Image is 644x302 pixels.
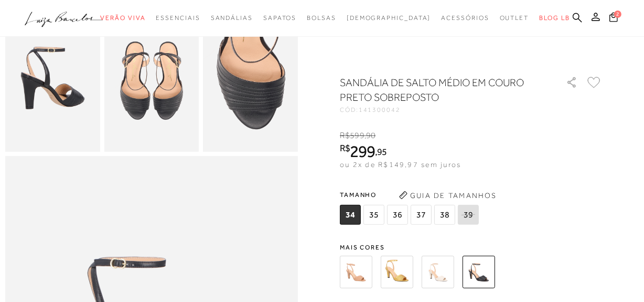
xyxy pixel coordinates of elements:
i: R$ [340,131,350,140]
i: , [375,147,387,157]
span: Sapatos [263,14,296,22]
span: 36 [387,205,408,225]
span: [DEMOGRAPHIC_DATA] [347,14,431,22]
span: 39 [458,205,479,225]
i: , [364,131,376,140]
a: noSubCategoriesText [307,8,336,28]
span: 37 [411,205,432,225]
a: noSubCategoriesText [100,8,145,28]
a: noSubCategoriesText [156,8,200,28]
img: image [5,9,100,152]
img: image [203,9,298,152]
span: 35 [363,205,384,225]
img: SANDÁLIA DE SALTO MÉDIO EM COURO BEGE BLUSH SOBREPOSTO [340,256,372,288]
span: Tamanho [340,187,481,203]
span: BLOG LB [539,14,570,22]
a: noSubCategoriesText [211,8,253,28]
a: noSubCategoriesText [263,8,296,28]
span: Sandálias [211,14,253,22]
img: SANDÁLIA DE SALTO MÉDIO EM COURO PRETO SOBREPOSTO [463,256,495,288]
button: Guia de Tamanhos [395,187,500,204]
a: noSubCategoriesText [347,8,431,28]
span: ou 2x de R$149,97 sem juros [340,160,461,169]
h1: SANDÁLIA DE SALTO MÉDIO EM COURO PRETO SOBREPOSTO [340,75,536,105]
span: 299 [350,142,375,161]
span: Acessórios [442,14,489,22]
span: 38 [434,205,455,225]
a: noSubCategoriesText [442,8,489,28]
span: 90 [366,131,375,140]
a: noSubCategoriesText [500,8,529,28]
a: BLOG LB [539,8,570,28]
img: SANDÁLIA DE SALTO MÉDIO EM COURO OFF WHITE SOBREPOSTO [422,256,454,288]
span: Bolsas [307,14,336,22]
span: Essenciais [156,14,200,22]
span: 34 [340,205,361,225]
div: CÓD: [340,107,550,113]
img: image [104,9,199,152]
img: SANDÁLIA DE SALTO MÉDIO EM COURO METALIZADO OURO SOBREPOSTO [381,256,413,288]
span: 599 [350,131,364,140]
button: 2 [606,12,621,26]
span: 2 [614,11,621,18]
span: 141300042 [359,106,401,113]
i: R$ [340,143,350,153]
span: Mais cores [340,244,602,251]
span: Outlet [500,14,529,22]
span: Verão Viva [100,14,145,22]
span: 95 [377,146,387,157]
